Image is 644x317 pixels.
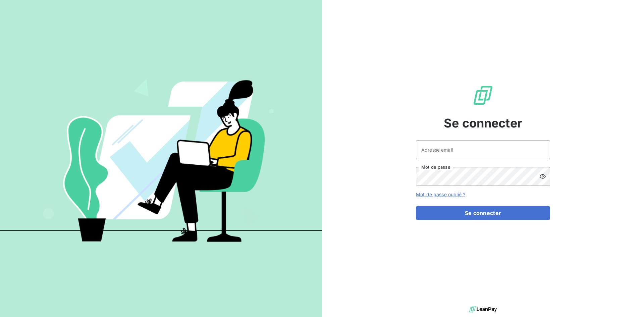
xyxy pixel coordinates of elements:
[469,304,497,314] img: logo
[472,85,494,106] img: Logo LeanPay
[444,114,522,132] span: Se connecter
[416,140,550,159] input: placeholder
[416,192,465,197] a: Mot de passe oublié ?
[416,206,550,220] button: Se connecter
